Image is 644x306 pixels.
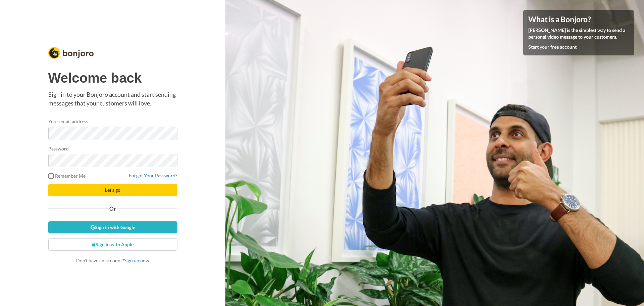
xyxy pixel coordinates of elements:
button: Let's go [48,184,177,196]
a: Sign in with Google [48,221,177,233]
label: Password [48,145,69,152]
input: Remember Me [48,173,54,179]
p: [PERSON_NAME] is the simplest way to send a personal video message to your customers. [528,27,629,40]
a: Forgot Your Password? [129,173,177,178]
p: Sign in to your Bonjoro account and start sending messages that your customers will love. [48,90,177,107]
a: Sign in with Apple [48,238,177,251]
span: Don’t have an account? [76,258,149,263]
span: Or [108,206,117,211]
h1: Welcome back [48,71,177,85]
a: Start your free account [528,44,577,50]
a: Sign up now [124,258,149,263]
span: Let's go [105,187,120,193]
label: Your email address [48,118,88,125]
h4: What is a Bonjoro? [528,15,629,24]
label: Remember Me [48,172,86,179]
